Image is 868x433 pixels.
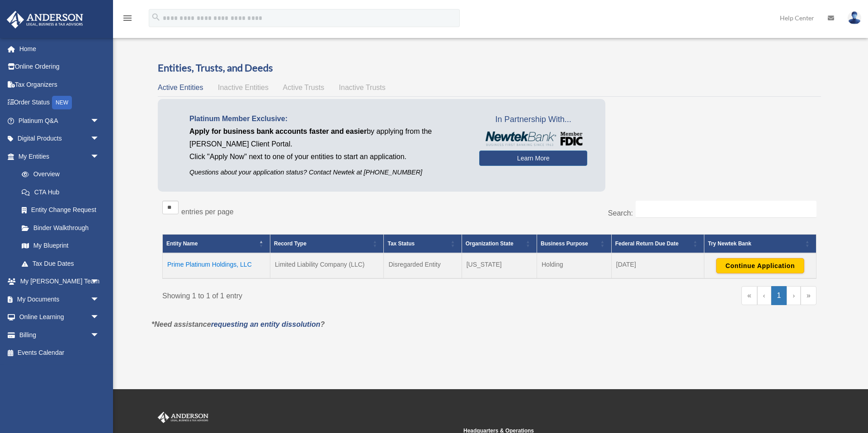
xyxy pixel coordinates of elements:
[6,130,113,148] a: Digital Productsarrow_drop_down
[270,234,384,253] th: Record Type: Activate to sort
[211,320,321,328] a: requesting an entity dissolution
[771,286,787,305] a: 1
[158,84,203,91] span: Active Entities
[13,165,104,184] a: Overview
[90,130,108,148] span: arrow_drop_down
[6,308,113,326] a: Online Learningarrow_drop_down
[163,253,270,278] td: Prime Platinum Holdings, LLC
[218,84,269,91] span: Inactive Entities
[274,240,307,247] span: Record Type
[479,113,587,127] span: In Partnership With...
[6,40,113,58] a: Home
[462,253,537,278] td: [US_STATE]
[384,253,462,278] td: Disregarded Entity
[13,237,108,255] a: My Blueprint
[484,132,583,146] img: NewtekBankLogoSM.png
[151,12,161,22] i: search
[339,84,386,91] span: Inactive Trusts
[466,240,514,247] span: Organization State
[90,147,108,166] span: arrow_drop_down
[189,125,466,151] p: by applying from the [PERSON_NAME] Client Portal.
[156,412,210,424] img: Anderson Advisors Platinum Portal
[52,96,72,109] div: NEW
[848,11,861,24] img: User Pic
[181,208,234,216] label: entries per page
[6,273,113,291] a: My [PERSON_NAME] Teamarrow_drop_down
[90,308,108,327] span: arrow_drop_down
[741,286,757,305] a: First
[189,167,466,178] p: Questions about your application status? Contact Newtek at [PHONE_NUMBER]
[537,253,611,278] td: Holding
[163,234,270,253] th: Entity Name: Activate to invert sorting
[615,240,679,247] span: Federal Return Due Date
[166,240,198,247] span: Entity Name
[13,201,108,219] a: Entity Change Request
[537,234,611,253] th: Business Purpose: Activate to sort
[6,147,108,165] a: My Entitiesarrow_drop_down
[283,84,325,91] span: Active Trusts
[13,254,108,273] a: Tax Due Dates
[384,234,462,253] th: Tax Status: Activate to sort
[90,273,108,291] span: arrow_drop_down
[189,151,466,163] p: Click "Apply Now" next to one of your entities to start an application.
[13,219,108,237] a: Binder Walkthrough
[122,16,133,24] a: menu
[90,112,108,130] span: arrow_drop_down
[704,234,816,253] th: Try Newtek Bank : Activate to sort
[541,240,588,247] span: Business Purpose
[6,112,113,130] a: Platinum Q&Aarrow_drop_down
[6,58,113,76] a: Online Ordering
[787,286,801,305] a: Next
[189,127,367,135] span: Apply for business bank accounts faster and easier
[270,253,384,278] td: Limited Liability Company (LLC)
[611,234,704,253] th: Federal Return Due Date: Activate to sort
[716,258,804,273] button: Continue Application
[162,286,483,302] div: Showing 1 to 1 of 1 entry
[6,326,113,344] a: Billingarrow_drop_down
[90,326,108,344] span: arrow_drop_down
[6,290,113,308] a: My Documentsarrow_drop_down
[479,151,587,166] a: Learn More
[6,75,113,94] a: Tax Organizers
[90,290,108,309] span: arrow_drop_down
[189,113,466,125] p: Platinum Member Exclusive:
[462,234,537,253] th: Organization State: Activate to sort
[387,240,415,247] span: Tax Status
[757,286,771,305] a: Previous
[13,183,108,201] a: CTA Hub
[122,13,133,24] i: menu
[801,286,816,305] a: Last
[708,238,802,249] div: Try Newtek Bank
[611,253,704,278] td: [DATE]
[4,11,86,28] img: Anderson Advisors Platinum Portal
[151,320,325,328] em: *Need assistance ?
[6,94,113,112] a: Order StatusNEW
[158,61,821,75] h3: Entities, Trusts, and Deeds
[608,209,633,217] label: Search:
[6,344,113,362] a: Events Calendar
